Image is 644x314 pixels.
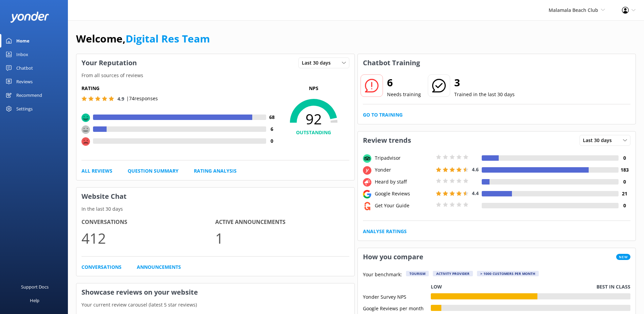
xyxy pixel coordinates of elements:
p: 1 [215,227,349,249]
a: Conversations [81,263,122,271]
a: Digital Res Team [126,32,210,46]
div: Chatbot [16,61,33,75]
h1: Welcome, [76,31,210,47]
div: Google Reviews [373,190,434,197]
p: Needs training [387,91,421,98]
div: Heard by staff [373,178,434,186]
p: NPS [278,85,349,92]
span: 92 [278,110,349,127]
p: Low [431,283,442,291]
p: Your benchmark: [363,271,402,279]
img: yonder-white-logo.png [10,12,49,23]
p: 412 [81,227,215,249]
h3: Showcase reviews on your website [76,283,354,301]
h4: 0 [266,137,278,145]
div: Tourism [406,271,429,276]
h4: 21 [619,190,630,197]
a: Rating Analysis [194,167,237,175]
h3: Review trends [358,132,416,149]
h4: 0 [619,202,630,209]
h4: Conversations [81,218,215,227]
a: Go to Training [363,111,403,119]
p: Your current review carousel (latest 5 star reviews) [76,301,354,309]
h3: Your Reputation [76,54,142,72]
div: Reviews [16,75,33,88]
h2: 6 [387,74,421,91]
a: Announcements [137,263,181,271]
h2: 3 [454,74,515,91]
div: Google Reviews per month [363,305,431,311]
span: Last 30 days [583,137,616,144]
div: Inbox [16,48,28,61]
span: 4.9 [117,95,124,102]
div: Support Docs [21,280,49,294]
div: Settings [16,102,33,116]
h3: Chatbot Training [358,54,425,72]
h4: 0 [619,178,630,186]
h4: 183 [619,166,630,174]
div: Get Your Guide [373,202,434,209]
a: Question Summary [128,167,179,175]
h3: How you compare [358,248,428,266]
p: | 74 responses [126,95,158,102]
span: New [616,254,630,260]
div: Home [16,34,30,48]
h5: Rating [81,85,278,92]
div: Yonder [373,166,434,174]
div: Yonder Survey NPS [363,293,431,299]
p: Best in class [596,283,630,291]
h4: OUTSTANDING [278,129,349,136]
a: Analyse Ratings [363,228,407,235]
a: All Reviews [81,167,112,175]
span: 4.4 [472,190,479,196]
span: Malamala Beach Club [549,7,598,13]
div: Recommend [16,88,42,102]
span: 4.6 [472,166,479,173]
h3: Website Chat [76,188,354,205]
div: > 1000 customers per month [477,271,539,276]
div: Activity Provider [433,271,473,276]
div: Tripadvisor [373,154,434,162]
div: Help [30,294,39,307]
span: Last 30 days [302,59,335,67]
p: In the last 30 days [76,205,354,213]
h4: Active Announcements [215,218,349,227]
h4: 6 [266,125,278,133]
p: Trained in the last 30 days [454,91,515,98]
h4: 68 [266,114,278,121]
h4: 0 [619,154,630,162]
p: From all sources of reviews [76,72,354,79]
